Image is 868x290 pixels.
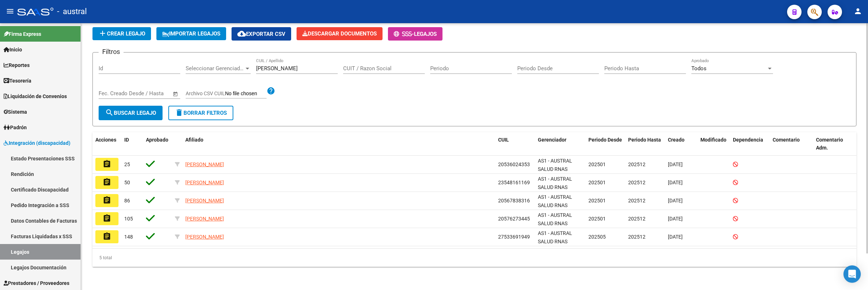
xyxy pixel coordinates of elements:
span: 20576273445 [498,216,530,222]
span: 202505 [588,234,606,240]
span: Periodo Desde [588,137,622,143]
mat-icon: assignment [103,232,111,241]
span: - [394,31,414,37]
button: Borrar Filtros [168,106,233,120]
datatable-header-cell: Afiliado [182,132,495,156]
span: Integración (discapacidad) [4,139,70,147]
h3: Filtros [99,47,124,57]
div: 5 total [92,249,856,267]
span: 25 [124,161,130,167]
span: 202501 [588,161,606,167]
span: AS1 - AUSTRAL SALUD RNAS [538,230,572,244]
mat-icon: search [105,108,114,117]
span: Aprobado [146,137,168,143]
span: 202501 [588,180,606,185]
span: AS1 - AUSTRAL SALUD RNAS [538,194,572,208]
span: Creado [668,137,685,143]
span: Archivo CSV CUIL [186,91,225,96]
datatable-header-cell: Aprobado [143,132,172,156]
datatable-header-cell: Periodo Hasta [625,132,665,156]
datatable-header-cell: ID [121,132,143,156]
span: Periodo Hasta [628,137,661,143]
button: Buscar Legajo [99,106,163,120]
button: Descargar Documentos [297,27,383,40]
span: Legajos [414,31,437,37]
span: [DATE] [668,161,683,167]
span: CUIL [498,137,509,143]
span: [DATE] [668,180,683,185]
mat-icon: assignment [103,196,111,205]
datatable-header-cell: Gerenciador [535,132,586,156]
span: 202501 [588,216,606,222]
datatable-header-cell: Creado [665,132,698,156]
span: Gerenciador [538,137,566,143]
datatable-header-cell: Acciones [92,132,121,156]
span: Borrar Filtros [175,110,227,116]
span: [PERSON_NAME] [185,216,224,222]
span: [DATE] [668,198,683,203]
span: Sistema [4,108,27,116]
datatable-header-cell: Periodo Desde [586,132,625,156]
span: [PERSON_NAME] [185,180,224,185]
datatable-header-cell: Comentario Adm. [813,132,856,156]
span: Exportar CSV [237,31,285,37]
button: Crear Legajo [92,27,151,40]
span: Descargar Documentos [302,30,377,37]
button: -Legajos [388,27,442,41]
span: 148 [124,234,133,240]
datatable-header-cell: Dependencia [730,132,770,156]
span: AS1 - AUSTRAL SALUD RNAS [538,158,572,172]
span: Comentario [773,137,800,143]
button: IMPORTAR LEGAJOS [156,27,226,40]
span: Dependencia [733,137,763,143]
span: Tesorería [4,77,31,85]
input: Archivo CSV CUIL [225,91,267,97]
mat-icon: add [98,29,107,38]
span: [DATE] [668,216,683,222]
span: Prestadores / Proveedores [4,279,69,287]
span: Todos [691,65,707,72]
div: Open Intercom Messenger [843,265,861,283]
datatable-header-cell: CUIL [495,132,535,156]
datatable-header-cell: Comentario [770,132,813,156]
span: Comentario Adm. [816,137,843,151]
span: 27533691949 [498,234,530,240]
span: Reportes [4,61,30,69]
span: 202501 [588,198,606,203]
mat-icon: person [854,7,862,16]
datatable-header-cell: Modificado [698,132,730,156]
mat-icon: cloud_download [237,29,246,38]
span: Modificado [700,137,726,143]
mat-icon: assignment [103,178,111,186]
span: 202512 [628,198,645,203]
mat-icon: assignment [103,160,111,168]
span: 202512 [628,180,645,185]
span: [PERSON_NAME] [185,198,224,203]
span: - austral [57,4,87,20]
span: 20567838316 [498,198,530,203]
span: Seleccionar Gerenciador [186,65,244,72]
span: 202512 [628,216,645,222]
span: IMPORTAR LEGAJOS [162,30,220,37]
span: 23548161169 [498,180,530,185]
span: 202512 [628,161,645,167]
span: Afiliado [185,137,203,143]
button: Exportar CSV [232,27,291,41]
mat-icon: assignment [103,214,111,223]
span: Acciones [95,137,116,143]
span: Firma Express [4,30,41,38]
mat-icon: menu [6,7,14,16]
span: AS1 - AUSTRAL SALUD RNAS [538,212,572,226]
span: AS1 - AUSTRAL SALUD RNAS [538,176,572,190]
span: Padrón [4,123,27,131]
span: [DATE] [668,234,683,240]
mat-icon: delete [175,108,183,117]
input: Fecha fin [134,90,169,97]
button: Open calendar [172,90,180,98]
span: Buscar Legajo [105,110,156,116]
span: [PERSON_NAME] [185,161,224,167]
mat-icon: help [267,87,275,95]
span: 20536024353 [498,161,530,167]
span: 86 [124,198,130,203]
span: 50 [124,180,130,185]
